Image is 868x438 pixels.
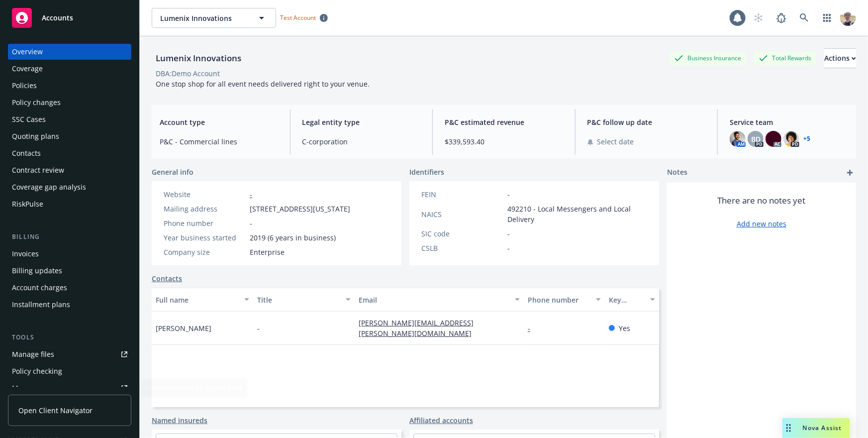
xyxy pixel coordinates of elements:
[257,323,260,333] span: -
[156,295,238,305] div: Full name
[250,218,252,228] span: -
[8,61,131,77] a: Coverage
[528,295,590,305] div: Phone number
[597,136,634,147] span: Select date
[12,162,64,178] div: Contract review
[421,189,503,200] div: FEIN
[164,247,246,257] div: Company size
[12,380,75,396] div: Manage exposures
[152,273,182,284] a: Contacts
[12,280,67,296] div: Account charges
[8,346,131,362] a: Manage files
[359,295,509,305] div: Email
[8,263,131,279] a: Billing updates
[8,246,131,262] a: Invoices
[421,228,503,239] div: SIC code
[8,78,131,94] a: Policies
[8,332,131,342] div: Tools
[421,209,503,219] div: NAICS
[160,136,278,147] span: P&C - Commercial lines
[12,196,43,212] div: RiskPulse
[164,189,246,200] div: Website
[844,167,856,179] a: add
[803,424,842,432] span: Nova Assist
[12,95,61,110] div: Policy changes
[280,13,316,22] span: Test Account
[12,246,39,262] div: Invoices
[156,79,370,89] span: One stop shop for all event needs delivered right to your venue.
[160,117,278,127] span: Account type
[783,131,799,147] img: photo
[772,8,791,28] a: Report a Bug
[250,232,336,243] span: 2019 (6 years in business)
[152,288,253,312] button: Full name
[302,117,421,127] span: Legal entity type
[8,380,131,396] span: Manage exposures
[12,128,59,144] div: Quoting plans
[524,288,605,312] button: Phone number
[730,131,746,147] img: photo
[12,145,41,161] div: Contacts
[667,167,687,179] span: Notes
[152,52,245,65] div: Lumenix Innovations
[164,218,246,228] div: Phone number
[749,8,769,28] a: Start snowing
[12,263,62,279] div: Billing updates
[803,136,810,142] a: +5
[12,111,46,127] div: SSC Cases
[8,280,131,296] a: Account charges
[250,204,350,214] span: [STREET_ADDRESS][US_STATE]
[355,288,524,312] button: Email
[409,415,473,426] a: Affiliated accounts
[409,167,444,177] span: Identifiers
[766,131,781,147] img: photo
[12,363,62,379] div: Policy checking
[164,204,246,214] div: Mailing address
[250,247,285,257] span: Enterprise
[152,8,276,28] button: Lumenix Innovations
[250,190,252,199] a: -
[359,318,480,338] a: [PERSON_NAME][EMAIL_ADDRESS][PERSON_NAME][DOMAIN_NAME]
[12,346,54,362] div: Manage files
[8,111,131,127] a: SSC Cases
[824,48,856,68] button: Actions
[276,12,332,23] span: Test Account
[12,78,37,94] div: Policies
[12,297,70,313] div: Installment plans
[507,228,510,239] span: -
[8,4,131,32] a: Accounts
[8,162,131,178] a: Contract review
[840,10,856,26] img: photo
[817,8,837,28] a: Switch app
[794,8,814,28] a: Search
[164,232,246,243] div: Year business started
[730,117,848,127] span: Service team
[12,179,86,195] div: Coverage gap analysis
[8,145,131,161] a: Contacts
[152,167,193,177] span: General info
[156,323,211,333] span: [PERSON_NAME]
[528,324,538,333] a: -
[8,196,131,212] a: RiskPulse
[609,295,644,305] div: Key contact
[160,13,246,23] span: Lumenix Innovations
[42,14,73,22] span: Accounts
[12,44,43,60] div: Overview
[737,219,786,229] a: Add new notes
[8,44,131,60] a: Overview
[507,243,510,253] span: -
[18,405,93,416] span: Open Client Navigator
[507,204,647,224] span: 492210 - Local Messengers and Local Delivery
[718,195,806,207] span: There are no notes yet
[257,295,340,305] div: Title
[751,134,761,144] span: BD
[8,128,131,144] a: Quoting plans
[445,136,563,147] span: $339,593.40
[8,363,131,379] a: Policy checking
[8,297,131,313] a: Installment plans
[8,179,131,195] a: Coverage gap analysis
[253,288,355,312] button: Title
[445,117,563,127] span: P&C estimated revenue
[302,136,421,147] span: C-corporation
[156,68,220,79] div: DBA: Demo Account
